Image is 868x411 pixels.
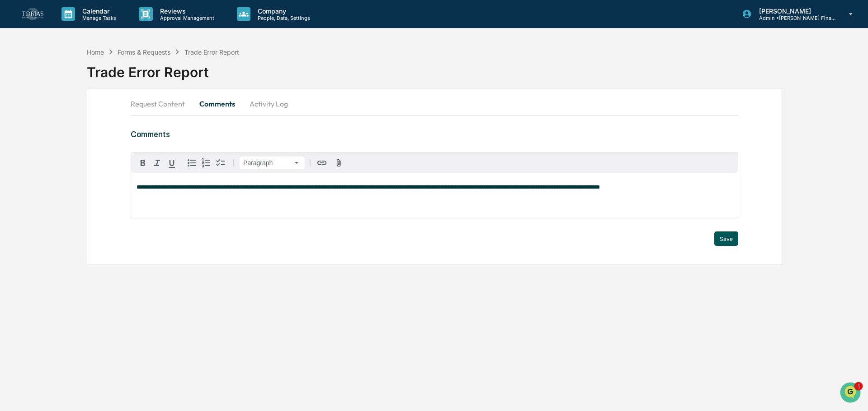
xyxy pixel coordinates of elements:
[165,156,179,170] button: Underline
[18,123,25,130] img: 1746055101610-c473b297-6a78-478c-a979-82029cc54cd1
[150,156,165,170] button: Italic
[240,157,305,169] button: Block type
[90,199,109,206] span: Pylon
[9,19,165,33] p: How can we help?
[154,72,165,83] button: Start new chat
[752,15,836,21] p: Admin • [PERSON_NAME] Financial Advisors
[9,161,16,168] div: 🖐️
[131,93,192,115] button: Request Content
[41,78,124,85] div: We're available if you need us!
[66,161,73,168] div: 🗄️
[41,69,148,78] div: Start new chat
[153,7,219,15] p: Reviews
[839,381,863,406] iframe: Open customer support
[131,93,738,115] div: secondary tabs example
[131,129,738,139] h3: Comments
[87,48,104,56] div: Home
[184,48,239,56] div: Trade Error Report
[714,231,738,246] button: Save
[5,157,62,173] a: 🖐️Preclearance
[80,123,99,130] span: [DATE]
[87,57,868,80] div: Trade Error Report
[75,7,121,15] p: Calendar
[18,177,57,186] span: Data Lookup
[19,69,35,85] img: 8933085812038_c878075ebb4cc5468115_72.jpg
[9,100,61,107] div: Past conversations
[75,15,121,21] p: Manage Tasks
[62,157,116,173] a: 🗄️Attestations
[5,174,61,190] a: 🔎Data Lookup
[9,69,25,85] img: 1746055101610-c473b297-6a78-478c-a979-82029cc54cd1
[9,114,24,129] img: Jack Rasmussen
[22,8,43,20] img: logo
[331,157,347,169] button: Attach files
[192,93,242,115] button: Comments
[250,15,315,21] p: People, Data, Settings
[18,160,58,169] span: Preclearance
[75,160,112,169] span: Attestations
[64,199,109,206] a: Powered byPylon
[250,7,315,15] p: Company
[752,7,836,15] p: [PERSON_NAME]
[136,156,150,170] button: Bold
[9,178,16,185] div: 🔎
[28,123,73,130] span: [PERSON_NAME]
[153,15,219,21] p: Approval Management
[75,123,78,130] span: •
[140,98,165,109] button: See all
[242,93,295,115] button: Activity Log
[118,48,170,56] div: Forms & Requests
